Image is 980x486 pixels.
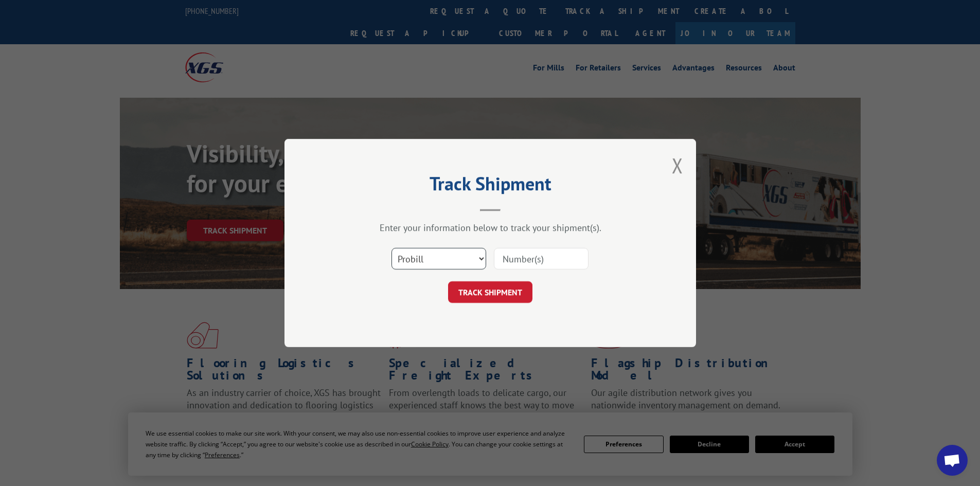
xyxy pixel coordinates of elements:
h2: Track Shipment [336,176,645,196]
div: Open chat [937,445,968,476]
div: Enter your information below to track your shipment(s). [336,222,645,233]
button: TRACK SHIPMENT [448,281,532,303]
input: Number(s) [494,248,589,269]
button: Close modal [672,152,683,179]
